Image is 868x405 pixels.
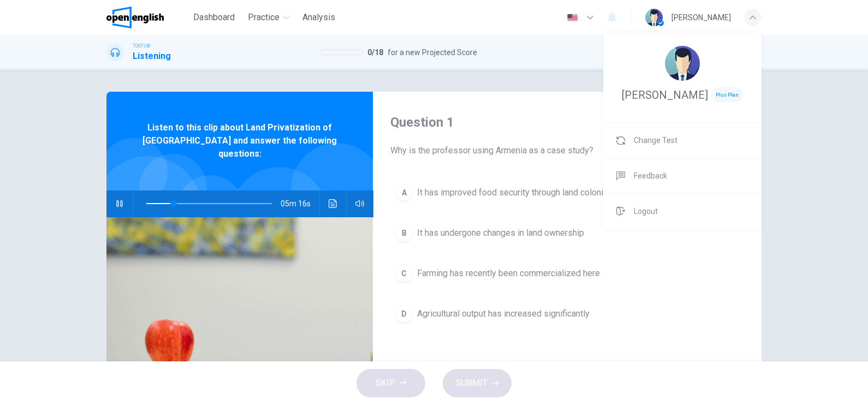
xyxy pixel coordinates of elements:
[622,88,708,102] span: [PERSON_NAME]
[634,134,677,147] span: Change Test
[711,87,743,103] span: Plus Plan
[634,205,658,218] span: Logout
[603,123,762,158] a: Change Test
[634,169,667,182] span: Feedback
[665,46,700,81] img: Profile picture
